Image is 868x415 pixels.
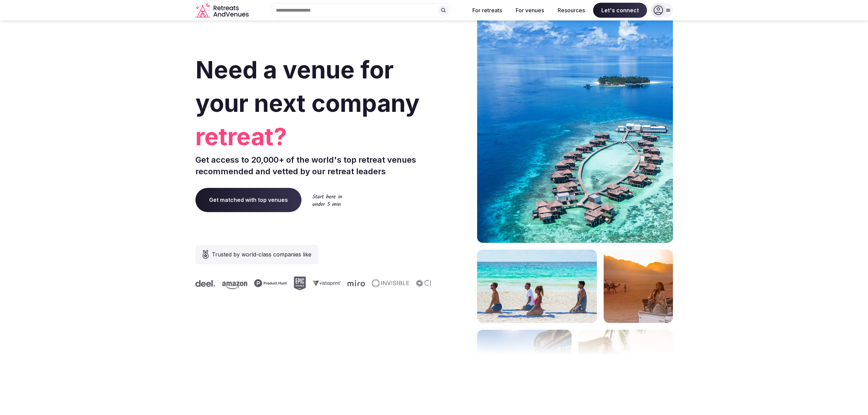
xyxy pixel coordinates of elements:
[510,3,549,18] button: For venues
[212,250,311,258] span: Trusted by world-class companies like
[371,279,409,287] svg: Invisible company logo
[604,250,673,323] img: woman sitting in back of truck with camels
[195,280,215,287] svg: Deel company logo
[477,250,597,323] img: yoga on tropical beach
[195,154,431,177] p: Get access to 20,000+ of the world's top retreat venues recommended and vetted by our retreat lea...
[195,55,420,118] span: Need a venue for your next company
[195,3,250,18] svg: Retreats and Venues company logo
[195,3,250,18] a: Visit the homepage
[552,3,590,18] button: Resources
[347,280,364,286] svg: Miro company logo
[593,3,647,18] span: Let's connect
[293,277,305,290] svg: Epic Games company logo
[195,188,301,212] a: Get matched with top venues
[312,194,342,206] img: Start here in under 5 min
[312,280,340,286] svg: Vistaprint company logo
[195,120,431,153] span: retreat?
[467,3,507,18] button: For retreats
